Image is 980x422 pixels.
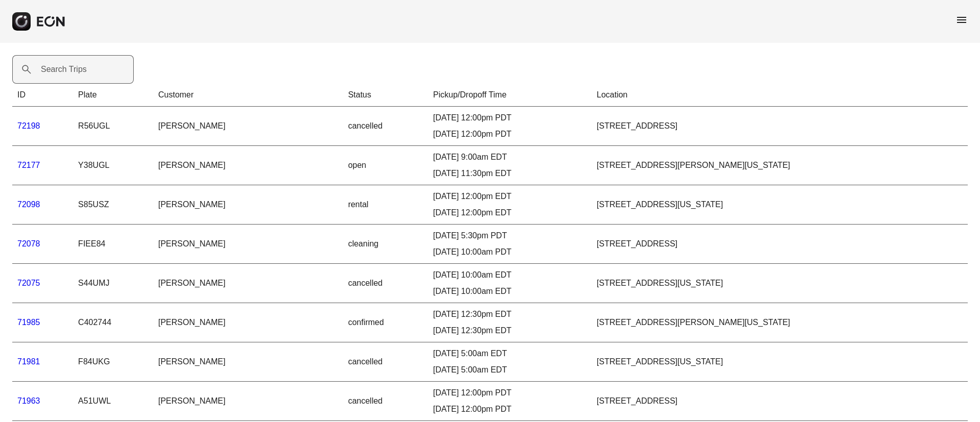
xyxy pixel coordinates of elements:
div: [DATE] 12:00pm EDT [433,207,586,219]
div: [DATE] 11:30pm EDT [433,167,586,180]
div: [DATE] 12:00pm PDT [433,403,586,415]
a: 71963 [17,396,40,405]
label: Search Trips [41,63,87,76]
div: [DATE] 12:00pm EDT [433,190,586,203]
td: [PERSON_NAME] [153,303,343,342]
td: [STREET_ADDRESS][PERSON_NAME][US_STATE] [592,146,968,185]
td: [PERSON_NAME] [153,225,343,264]
td: S85USZ [73,185,153,225]
td: [PERSON_NAME] [153,146,343,185]
td: [PERSON_NAME] [153,264,343,303]
td: [STREET_ADDRESS][PERSON_NAME][US_STATE] [592,303,968,342]
th: ID [12,84,73,107]
td: [STREET_ADDRESS][US_STATE] [592,185,968,225]
div: [DATE] 12:00pm PDT [433,112,586,124]
td: F84UKG [73,342,153,382]
td: cancelled [343,107,428,146]
th: Customer [153,84,343,107]
div: [DATE] 5:30pm PDT [433,230,586,242]
td: cleaning [343,225,428,264]
td: [STREET_ADDRESS][US_STATE] [592,342,968,382]
td: confirmed [343,303,428,342]
a: 72078 [17,239,40,248]
td: R56UGL [73,107,153,146]
a: 71981 [17,357,40,366]
td: [PERSON_NAME] [153,185,343,225]
th: Location [592,84,968,107]
td: FIEE84 [73,225,153,264]
div: [DATE] 5:00am EDT [433,364,586,376]
div: [DATE] 12:30pm EDT [433,325,586,337]
td: S44UMJ [73,264,153,303]
td: rental [343,185,428,225]
div: [DATE] 9:00am EDT [433,151,586,163]
div: [DATE] 10:00am EDT [433,285,586,297]
td: [STREET_ADDRESS] [592,107,968,146]
div: [DATE] 10:00am EDT [433,269,586,281]
th: Pickup/Dropoff Time [428,84,592,107]
td: [STREET_ADDRESS] [592,382,968,421]
div: [DATE] 12:30pm EDT [433,308,586,320]
div: [DATE] 10:00am PDT [433,246,586,258]
div: [DATE] 12:00pm PDT [433,128,586,140]
td: C402744 [73,303,153,342]
td: cancelled [343,382,428,421]
td: [PERSON_NAME] [153,107,343,146]
td: cancelled [343,264,428,303]
div: [DATE] 5:00am EDT [433,347,586,360]
a: 72198 [17,121,40,130]
td: cancelled [343,342,428,382]
td: [PERSON_NAME] [153,342,343,382]
a: 72075 [17,279,40,287]
a: 72177 [17,161,40,169]
a: 72098 [17,200,40,209]
span: menu [955,14,968,26]
td: [STREET_ADDRESS] [592,225,968,264]
a: 71985 [17,318,40,327]
td: Y38UGL [73,146,153,185]
td: [PERSON_NAME] [153,382,343,421]
td: [STREET_ADDRESS][US_STATE] [592,264,968,303]
th: Status [343,84,428,107]
td: open [343,146,428,185]
td: A51UWL [73,382,153,421]
th: Plate [73,84,153,107]
div: [DATE] 12:00pm PDT [433,387,586,399]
